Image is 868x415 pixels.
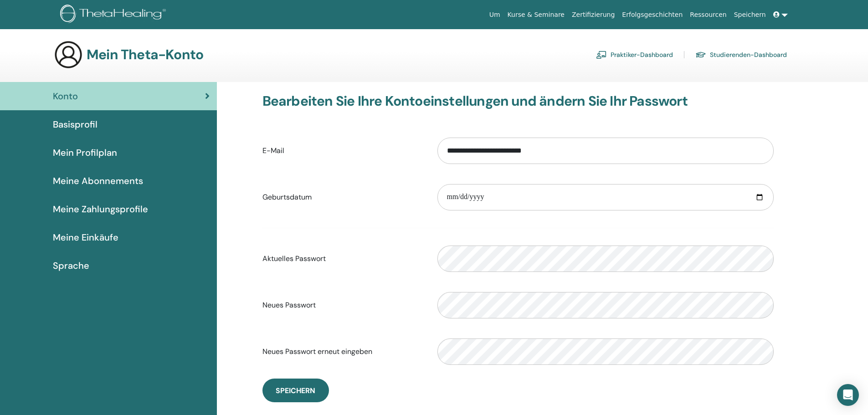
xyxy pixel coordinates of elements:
[53,118,98,130] font: Basisprofil
[262,192,312,202] font: Geburtsdatum
[837,384,859,406] div: Open Intercom Messenger
[489,11,500,18] font: Um
[53,90,78,102] font: Konto
[262,92,688,110] font: Bearbeiten Sie Ihre Kontoeinstellungen und ändern Sie Ihr Passwort
[87,46,203,63] font: Mein Theta-Konto
[262,254,326,263] font: Aktuelles Passwort
[686,6,730,23] a: Ressourcen
[53,147,117,159] font: Mein Profilplan
[53,203,148,215] font: Meine Zahlungsprofile
[262,146,284,155] font: E-Mail
[53,231,118,243] font: Meine Einkäufe
[622,11,683,18] font: Erfolgsgeschichten
[596,47,673,62] a: Praktiker-Dashboard
[730,6,770,23] a: Speichern
[504,6,568,23] a: Kurse & Seminare
[710,51,787,59] font: Studierenden-Dashboard
[53,260,89,272] font: Sprache
[596,51,607,59] img: chalkboard-teacher.svg
[690,11,726,18] font: Ressourcen
[572,11,615,18] font: Zertifizierung
[262,379,329,402] button: Speichern
[508,11,565,18] font: Kurse & Seminare
[734,11,766,18] font: Speichern
[54,40,83,69] img: generic-user-icon.jpg
[262,300,316,310] font: Neues Passwort
[53,175,143,187] font: Meine Abonnements
[276,386,315,395] font: Speichern
[486,6,504,23] a: Um
[695,47,787,62] a: Studierenden-Dashboard
[262,347,372,356] font: Neues Passwort erneut eingeben
[618,6,686,23] a: Erfolgsgeschichten
[60,5,169,25] img: logo.png
[611,51,673,59] font: Praktiker-Dashboard
[695,51,706,59] img: graduation-cap.svg
[568,6,618,23] a: Zertifizierung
